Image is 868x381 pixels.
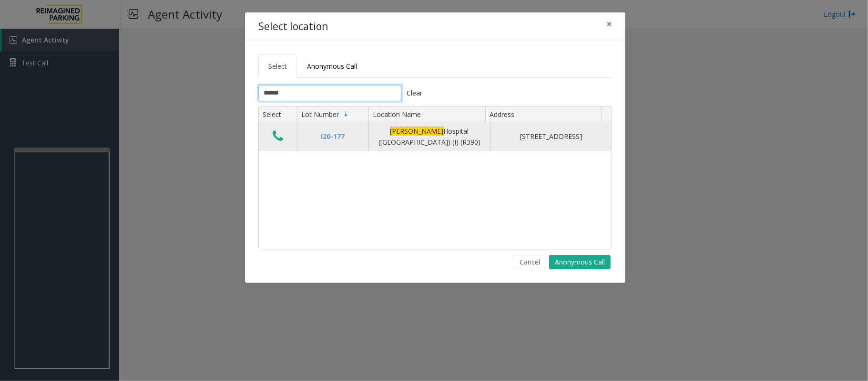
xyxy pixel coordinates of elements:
ul: Tabs [258,54,612,78]
button: Cancel [513,255,546,269]
span: Anonymous Call [307,62,357,71]
div: Data table [259,106,612,249]
div: I20-177 [303,131,363,142]
div: Hospital ([GEOGRAPHIC_DATA]) (I) (R390) [375,126,484,148]
span: Lot Number [301,110,339,119]
span: [PERSON_NAME] [390,127,444,136]
span: Location Name [373,110,421,119]
span: Sortable [342,110,350,118]
h4: Select location [258,19,328,34]
span: Address [490,110,514,119]
button: Anonymous Call [549,255,611,269]
span: Select [268,62,287,71]
div: [STREET_ADDRESS] [496,131,606,142]
th: Select [259,106,297,123]
span: × [606,17,612,31]
button: Clear [401,85,428,101]
button: Close [600,12,619,36]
